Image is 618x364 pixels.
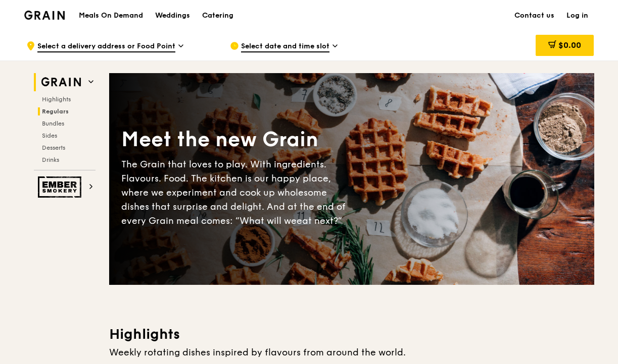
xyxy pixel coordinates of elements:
img: Grain [24,11,65,20]
h1: Meals On Demand [79,11,143,21]
span: Highlights [42,96,71,103]
a: Weddings [149,1,196,31]
span: Drinks [42,156,59,163]
span: Sides [42,132,57,139]
span: Desserts [42,144,65,151]
img: Ember Smokery web logo [38,176,84,198]
h3: Highlights [109,325,594,343]
div: Meet the new Grain [121,126,352,153]
span: Select date and time slot [241,41,329,52]
img: Grain web logo [38,73,84,91]
span: Regulars [42,108,69,115]
div: Weddings [155,1,190,31]
span: eat next?” [297,215,342,226]
div: Weekly rotating dishes inspired by flavours from around the world. [109,345,594,359]
span: $0.00 [558,40,581,50]
a: Contact us [508,1,560,31]
div: Catering [202,1,233,31]
span: Select a delivery address or Food Point [37,41,175,52]
div: The Grain that loves to play. With ingredients. Flavours. Food. The kitchen is our happy place, w... [121,157,352,228]
span: Bundles [42,120,64,127]
a: Log in [560,1,594,31]
a: Catering [196,1,240,31]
